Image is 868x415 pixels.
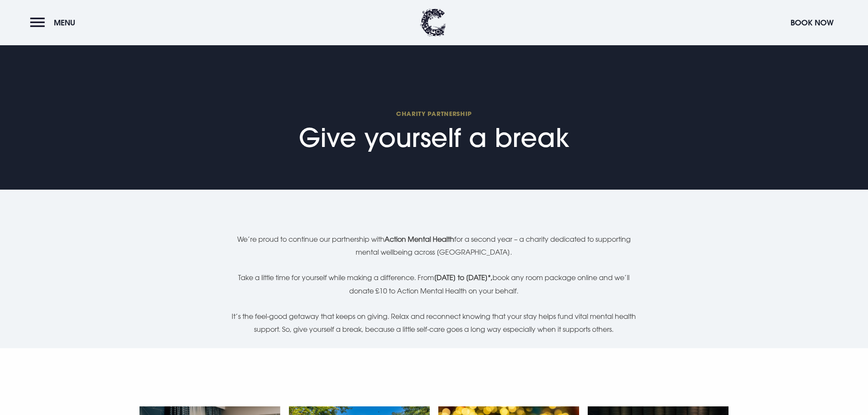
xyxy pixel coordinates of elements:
[229,233,639,259] p: We’re proud to continue our partnership with for a second year – a charity dedicated to supportin...
[299,109,570,118] span: CHARITY PARTNERSHIP
[384,235,454,243] strong: Action Mental Health
[786,13,838,32] button: Book Now
[229,310,639,336] p: It’s the feel-good getaway that keeps on giving. Relax and reconnect knowing that your stay helps...
[229,271,639,297] p: Take a little time for yourself while making a difference. From book any room package online and ...
[434,273,493,282] strong: [DATE] to [DATE]*,
[30,13,80,32] button: Menu
[299,109,570,153] h1: Give yourself a break
[420,9,446,37] img: Clandeboye Lodge
[54,18,75,28] span: Menu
